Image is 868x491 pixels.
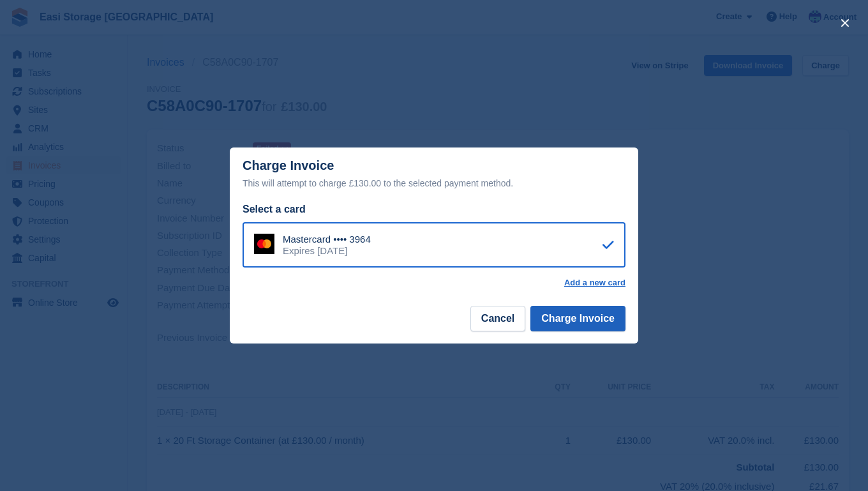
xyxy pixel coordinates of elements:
[243,176,625,191] div: This will attempt to charge £130.00 to the selected payment method.
[564,278,625,288] a: Add a new card
[530,306,625,331] button: Charge Invoice
[243,158,625,191] div: Charge Invoice
[254,234,274,254] img: Mastercard Logo
[243,202,625,217] div: Select a card
[835,13,855,33] button: close
[283,245,371,257] div: Expires [DATE]
[470,306,525,331] button: Cancel
[283,234,371,245] div: Mastercard •••• 3964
